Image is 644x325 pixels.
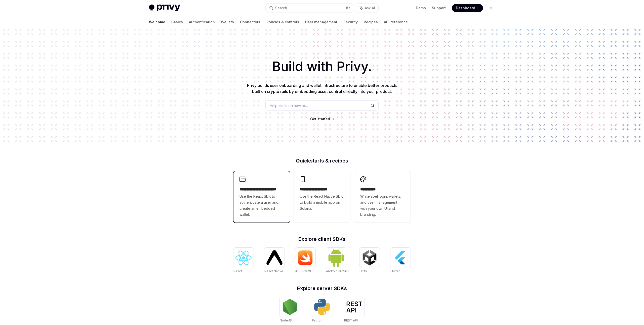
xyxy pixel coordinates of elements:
[344,297,364,323] a: REST APIREST API
[275,5,289,11] div: Search...
[233,248,254,274] a: ReactReact
[356,4,378,13] button: Ask AI
[221,16,234,28] a: Wallets
[233,237,411,242] h2: Explore client SDKs
[294,171,350,223] a: **** **** **** ***Use the React Native SDK to build a mobile app on Solana.
[171,16,183,28] a: Basics
[312,318,322,322] span: Python
[264,269,283,273] span: React Native
[247,83,397,94] span: Privy builds user onboarding and wallet infrastructure to enable better products built on crypto ...
[456,6,475,11] span: Dashboard
[280,318,292,322] span: NodeJS
[360,193,405,218] span: Whitelabel login, wallets, and user management with your own UI and branding.
[361,250,378,266] img: Unity
[270,103,308,108] span: Help me learn how to…
[295,269,311,273] span: iOS (Swift)
[189,16,215,28] a: Authentication
[359,248,380,274] a: UnityUnity
[364,16,378,28] a: Recipes
[416,6,426,11] a: Demo
[432,6,446,11] a: Support
[314,299,330,315] img: Python
[392,250,409,266] img: Flutter
[365,6,375,11] span: Ask AI
[266,250,283,265] img: React Native
[239,193,284,218] span: Use the React SDK to authenticate a user and create an embedded wallet.
[310,117,330,121] span: Get started
[266,16,299,28] a: Policies & controls
[305,16,337,28] a: User management
[312,297,332,323] a: PythonPython
[310,117,330,122] a: Get started
[326,269,349,273] span: Android (Kotlin)
[326,248,349,274] a: Android (Kotlin)Android (Kotlin)
[487,4,495,12] button: Toggle dark mode
[266,4,354,13] button: Search...⌘K
[354,171,411,223] a: **** *****Whitelabel login, wallets, and user management with your own UI and branding.
[359,269,367,273] span: Unity
[297,250,313,265] img: iOS (Swift)
[390,248,411,274] a: FlutterFlutter
[280,297,300,323] a: NodeJSNodeJS
[295,248,315,274] a: iOS (Swift)iOS (Swift)
[235,251,252,265] img: React
[233,286,411,291] h2: Explore server SDKs
[390,269,400,273] span: Flutter
[149,16,165,28] a: Welcome
[264,248,285,274] a: React NativeReact Native
[346,301,362,312] img: REST API
[240,16,260,28] a: Connectors
[328,248,344,267] img: Android (Kotlin)
[233,269,242,273] span: React
[149,5,180,12] img: light logo
[300,193,344,211] span: Use the React Native SDK to build a mobile app on Solana.
[345,6,351,10] span: ⌘ K
[384,16,408,28] a: API reference
[8,57,636,76] h1: Build with Privy.
[282,299,298,315] img: NodeJS
[233,158,411,163] h2: Quickstarts & recipes
[344,318,358,322] span: REST API
[452,4,483,12] a: Dashboard
[343,16,358,28] a: Security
